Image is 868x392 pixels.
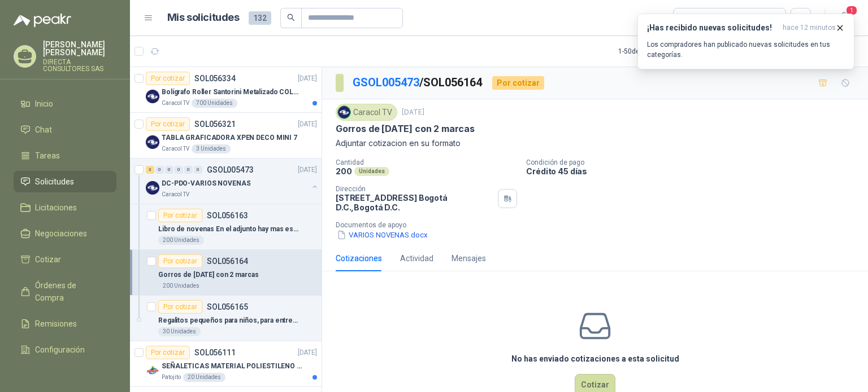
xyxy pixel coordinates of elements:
p: SOL056164 [207,257,248,265]
span: Solicitudes [35,175,74,188]
div: Unidades [354,167,389,176]
div: Actividad [400,252,433,265]
img: Logo peakr [14,14,71,27]
p: Gorros de [DATE] con 2 marcas [158,270,259,280]
button: 1 [834,8,854,28]
img: Company Logo [146,90,159,103]
button: ¡Has recibido nuevas solicitudes!hace 12 minutos Los compradores han publicado nuevas solicitudes... [637,14,854,69]
div: Mensajes [452,252,486,265]
p: DC-PDO-VARIOS NOVENAS [162,178,250,189]
p: 200 [336,166,352,176]
p: Crédito 45 días [526,166,863,176]
div: 200 Unidades [158,281,204,290]
p: TABLA GRAFICADORA XPEN DECO MINI 7 [162,133,297,143]
div: Por cotizar [158,300,202,314]
div: Por cotizar [158,209,202,222]
p: Adjuntar cotizacion en su formato [336,137,854,149]
div: Caracol TV [336,104,397,121]
a: Inicio [14,93,116,114]
a: Órdenes de Compra [14,275,116,309]
span: Negociaciones [35,227,87,240]
div: Por cotizar [146,72,190,85]
a: GSOL005473 [353,76,419,89]
a: Tareas [14,145,116,166]
p: SOL056111 [194,349,236,356]
a: Licitaciones [14,197,116,218]
a: Por cotizarSOL056334[DATE] Company LogoBolígrafo Roller Santorini Metalizado COLOR MORADO 1logoCa... [130,67,322,113]
p: Bolígrafo Roller Santorini Metalizado COLOR MORADO 1logo [162,87,302,98]
span: Licitaciones [35,201,77,214]
p: / SOL056164 [353,74,483,91]
p: Caracol TV [162,144,189,153]
div: 30 Unidades [158,327,201,336]
span: hace 12 minutos [783,23,836,33]
span: Inicio [35,98,53,110]
p: [DATE] [298,73,317,84]
div: Por cotizar [158,254,202,268]
div: Cotizaciones [336,252,382,265]
span: Cotizar [35,253,61,266]
p: [DATE] [298,119,317,130]
p: Libro de novenas En el adjunto hay mas especificaciones [158,224,299,235]
div: 0 [165,166,173,174]
a: Negociaciones [14,223,116,244]
p: Caracol TV [162,99,189,108]
span: search [287,14,295,21]
button: VARIOS NOVENAS.docx [336,229,429,241]
img: Company Logo [338,106,350,118]
span: Chat [35,124,52,136]
a: Remisiones [14,313,116,334]
a: Solicitudes [14,171,116,192]
div: 20 Unidades [183,373,225,382]
span: 132 [249,11,271,25]
span: Órdenes de Compra [35,279,106,304]
div: Todas [680,12,704,24]
div: 0 [194,166,202,174]
p: SEÑALETICAS MATERIAL POLIESTILENO CON VINILO LAMINADO CALIBRE 60 [162,361,302,372]
div: Por cotizar [146,346,190,359]
div: 0 [155,166,164,174]
p: GSOL005473 [207,166,254,174]
span: Remisiones [35,318,77,330]
div: Por cotizar [492,76,544,90]
p: [PERSON_NAME] [PERSON_NAME] [43,41,116,56]
a: Por cotizarSOL056111[DATE] Company LogoSEÑALETICAS MATERIAL POLIESTILENO CON VINILO LAMINADO CALI... [130,341,322,387]
div: 0 [175,166,183,174]
div: 1 - 50 de 218 [618,42,688,60]
p: SOL056321 [194,120,236,128]
a: Por cotizarSOL056163Libro de novenas En el adjunto hay mas especificaciones200 Unidades [130,204,322,250]
img: Company Logo [146,181,159,195]
p: Cantidad [336,158,517,166]
a: Por cotizarSOL056165Regalitos pequeños para niños, para entrega en las novenas En el adjunto hay ... [130,296,322,341]
p: [DATE] [402,107,424,118]
p: Documentos de apoyo [336,221,863,229]
img: Company Logo [146,135,159,149]
a: Por cotizarSOL056321[DATE] Company LogoTABLA GRAFICADORA XPEN DECO MINI 7Caracol TV3 Unidades [130,113,322,158]
h1: Mis solicitudes [167,10,240,26]
a: Cotizar [14,249,116,270]
a: 3 0 0 0 0 0 GSOL005473[DATE] Company LogoDC-PDO-VARIOS NOVENASCaracol TV [146,163,319,199]
div: 0 [184,166,193,174]
p: Caracol TV [162,190,189,199]
div: 700 Unidades [192,99,237,108]
span: Configuración [35,343,85,356]
p: DIRECTA CONSULTORES SAS [43,59,116,72]
h3: ¡Has recibido nuevas solicitudes! [647,23,778,33]
div: 3 Unidades [192,144,231,153]
p: [DATE] [298,347,317,358]
span: 1 [845,5,858,16]
p: Gorros de [DATE] con 2 marcas [336,123,475,135]
p: Patojito [162,373,181,382]
p: Dirección [336,185,493,193]
div: 200 Unidades [158,236,204,245]
p: [DATE] [298,165,317,175]
a: Por cotizarSOL056164Gorros de [DATE] con 2 marcas200 Unidades [130,250,322,296]
p: SOL056163 [207,212,248,219]
p: SOL056165 [207,303,248,311]
a: Configuración [14,339,116,360]
div: 3 [146,166,154,174]
p: Regalitos pequeños para niños, para entrega en las novenas En el adjunto hay mas especificaciones [158,315,299,326]
a: Chat [14,119,116,140]
span: Tareas [35,149,60,162]
div: Por cotizar [146,117,190,131]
